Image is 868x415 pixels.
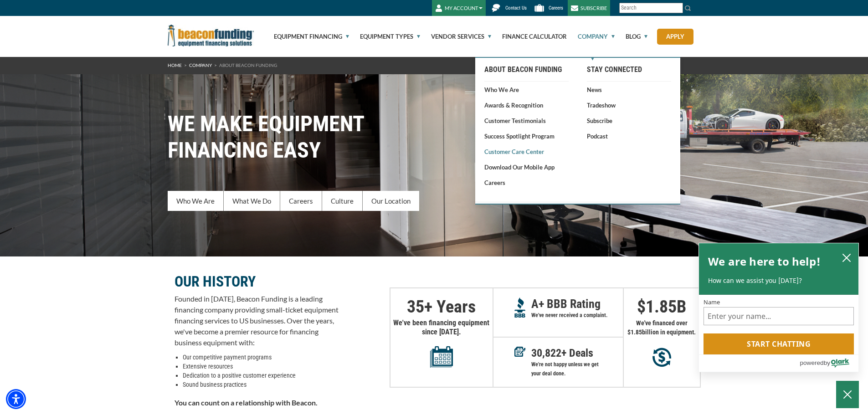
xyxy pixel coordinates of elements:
[587,101,671,110] a: Tradeshow
[514,297,526,318] img: A+ Reputation BBB
[168,111,701,164] h1: WE MAKE EQUIPMENT FINANCING EASY
[624,302,700,311] p: $ B
[175,398,318,407] strong: You can count on a relationship with Beacon.
[531,299,623,308] p: A+ BBB Rating
[183,353,339,362] li: Our competitive payment programs
[484,61,569,77] a: About Beacon Funding
[514,347,526,357] img: Deals in Equipment Financing
[704,307,854,325] input: Name
[492,16,567,57] a: Finance Calculator
[624,318,700,337] p: We've financed over $ billion in equipment.
[349,16,420,57] a: Equipment Types
[587,61,671,77] a: Stay Connected
[704,333,854,354] button: Start chatting
[484,147,569,156] a: Customer Care Center
[800,357,823,369] span: powered
[824,357,830,369] span: by
[189,62,212,68] a: Company
[699,243,859,372] div: olark chatbox
[839,251,854,265] button: close chatbox
[363,191,419,211] a: Our Location
[657,29,693,45] a: Apply
[430,346,453,368] img: Years in equipment financing
[219,62,277,68] span: About Beacon Funding
[168,62,182,68] a: HOME
[484,132,569,141] a: Success Spotlight Program
[168,31,254,38] a: Beacon Funding Corporation
[587,85,671,94] a: News
[567,16,615,57] a: Company
[168,191,224,211] a: Who We Are
[407,297,424,317] span: 35
[421,16,491,57] a: Vendor Services
[175,293,339,348] p: Founded in [DATE], Beacon Funding is a leading financing company providing small-ticket equipment...
[615,16,647,57] a: Blog
[708,252,821,271] h2: We are here to help!
[549,5,563,11] span: Careers
[390,302,493,311] p: + Years
[183,380,339,389] li: Sound business practices
[619,3,683,13] input: Search
[183,371,339,380] li: Dedication to a positive customer experience
[587,132,671,141] a: Podcast
[684,5,692,12] img: Search
[505,5,527,11] span: Contact Us
[484,163,569,172] a: Download our Mobile App
[484,178,569,187] a: Careers
[652,348,671,367] img: Millions in equipment purchases
[704,300,854,306] label: Name
[263,16,349,57] a: Equipment Financing
[531,348,623,358] p: + Deals
[168,25,254,46] img: Beacon Funding Corporation
[708,276,849,285] p: How can we assist you [DATE]?
[280,191,322,211] a: Careers
[646,297,677,317] span: 1.85
[322,191,363,211] a: Culture
[175,276,339,287] p: OUR HISTORY
[531,311,623,320] p: We've never received a complaint.
[6,389,26,409] div: Accessibility Menu
[531,347,561,359] span: 30,822
[484,101,569,110] a: Awards & Recognition
[484,85,569,94] a: Who We Are
[183,362,339,371] li: Extensive resources
[800,355,858,372] a: Powered by Olark - open in a new tab
[531,360,623,378] p: We're not happy unless we get your deal done.
[484,116,569,125] a: Customer Testimonials
[836,381,859,408] button: Close Chatbox
[673,5,681,12] a: Clear search text
[224,191,280,211] a: What We Do
[631,328,642,336] span: 1.85
[587,116,671,125] a: Subscribe
[390,318,493,368] p: We've been financing equipment since [DATE].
